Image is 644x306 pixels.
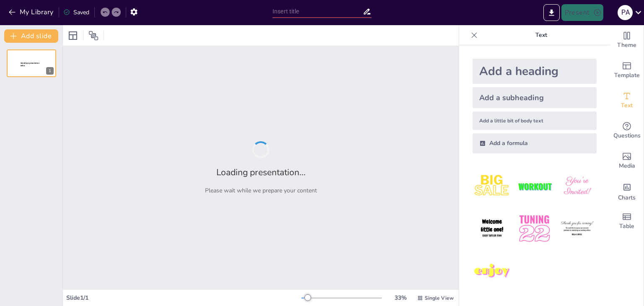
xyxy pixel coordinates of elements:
button: Add slide [4,29,58,43]
span: Questions [613,131,641,140]
img: 2.jpeg [515,167,554,206]
div: Add a little bit of body text [473,112,597,130]
img: 1.jpeg [473,167,512,206]
span: Single View [425,295,454,301]
img: 7.jpeg [473,252,512,291]
div: 1 [46,67,54,75]
button: Present [561,4,603,21]
div: Add a subheading [473,87,597,108]
span: Media [619,161,635,171]
div: P A [618,5,633,20]
div: 1 [7,49,56,77]
img: 6.jpeg [558,209,597,248]
div: Add a heading [473,59,597,84]
div: Add a table [610,206,644,236]
div: Add a formula [473,133,597,153]
h2: Loading presentation... [216,166,306,178]
p: Text [481,25,602,45]
span: Template [614,71,640,80]
img: 4.jpeg [473,209,512,248]
span: Position [88,31,99,41]
div: Add images, graphics, shapes or video [610,146,644,176]
span: Theme [617,41,636,50]
div: Add text boxes [610,86,644,116]
span: Sendsteps presentation editor [21,62,39,67]
span: Table [619,222,634,231]
div: Saved [63,8,89,16]
div: Get real-time input from your audience [610,116,644,146]
button: My Library [6,5,57,19]
div: 33 % [390,294,410,302]
div: Add ready made slides [610,55,644,86]
p: Please wait while we prepare your content [205,187,317,194]
input: Insert title [273,5,363,18]
div: Add charts and graphs [610,176,644,206]
div: Slide 1 / 1 [66,294,301,302]
span: Charts [618,193,636,202]
div: Layout [66,29,80,42]
button: P A [618,4,633,21]
div: Change the overall theme [610,25,644,55]
span: Text [621,101,633,110]
button: Export to PowerPoint [543,4,560,21]
img: 3.jpeg [558,167,597,206]
img: 5.jpeg [515,209,554,248]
